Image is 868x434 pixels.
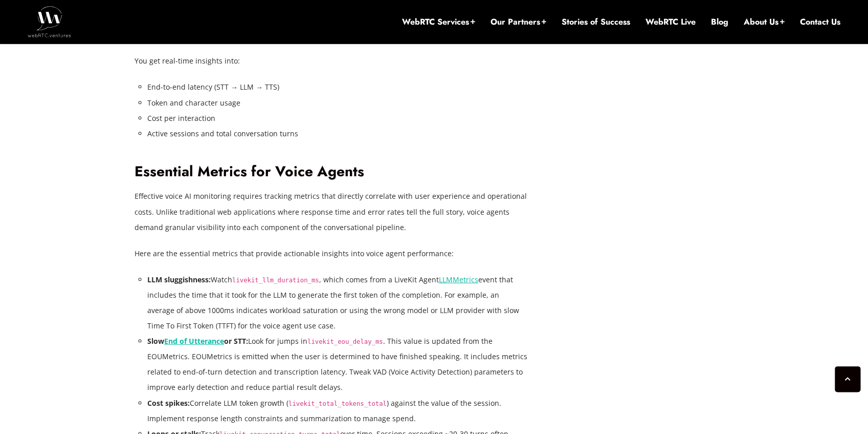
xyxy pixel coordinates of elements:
p: Effective voice AI monitoring requires tracking metrics that directly correlate with user experie... [135,189,528,235]
a: WebRTC Live [646,16,696,28]
strong: Cost spikes: [147,398,190,408]
code: livekit_eou_delay_ms [307,338,383,345]
a: Stories of Success [562,16,630,28]
li: End-to-end latency (STT → LLM → TTS) [147,79,528,95]
a: WebRTC Services [402,16,475,28]
a: About Us [744,16,785,28]
strong: or STT: [224,336,248,346]
a: End of Utterance [164,336,224,346]
h2: Essential Metrics for Voice Agents [135,163,528,181]
p: Here are the essential metrics that provide actionable insights into voice agent performance: [135,246,528,261]
li: Look for jumps in . This value is updated from the EOUMetrics. EOUMetrics is emitted when the use... [147,334,528,395]
a: Our Partners [491,16,546,28]
li: Token and character usage [147,95,528,111]
li: Correlate LLM token growth ( ) against the value of the session. Implement response length constr... [147,396,528,426]
strong: LLM sluggishness: [147,275,211,284]
li: Watch , which comes from a LiveKit Agent event that includes the time that it took for the LLM to... [147,272,528,334]
a: Contact Us [800,16,840,28]
p: You get real-time insights into: [135,53,528,69]
a: Blog [711,16,728,28]
code: livekit_total_tokens_total [288,400,387,407]
li: Active sessions and total conversation turns [147,126,528,141]
code: livekit_llm_duration_ms [232,277,319,284]
li: Cost per interaction [147,111,528,126]
strong: Slow [147,336,164,346]
a: LLMMetrics [439,275,478,284]
img: WebRTC.ventures [28,6,71,37]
